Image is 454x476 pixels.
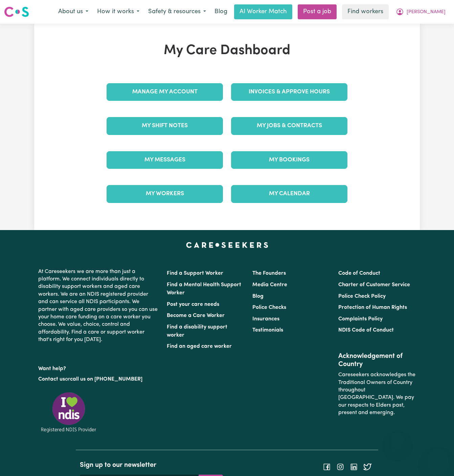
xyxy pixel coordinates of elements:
p: At Careseekers we are more than just a platform. We connect individuals directly to disability su... [38,265,159,346]
a: AI Worker Match [234,4,292,19]
a: Find a Support Worker [167,271,223,276]
a: My Bookings [231,151,347,169]
a: My Jobs & Contracts [231,117,347,135]
a: Code of Conduct [338,271,380,276]
a: Careseekers home page [186,242,268,248]
p: Want help? [38,362,159,372]
h1: My Care Dashboard [103,43,351,59]
button: About us [54,5,93,19]
a: Find an aged care worker [167,344,232,349]
a: Blog [252,294,264,299]
a: Post a job [298,4,337,19]
a: Media Centre [252,282,287,288]
a: Follow Careseekers on Instagram [336,464,344,470]
a: Manage My Account [107,83,223,101]
img: Registered NDIS provider [38,391,99,433]
button: How it works [93,5,144,19]
button: My Account [391,5,450,19]
a: Follow Careseekers on Twitter [363,464,371,470]
a: Follow Careseekers on LinkedIn [350,464,358,470]
a: The Founders [252,271,286,276]
a: Find a Mental Health Support Worker [167,282,241,296]
iframe: Close message [391,433,404,446]
a: Testimonials [252,327,283,333]
a: call us on [PHONE_NUMBER] [70,377,142,382]
a: Find a disability support worker [167,324,227,338]
a: Follow Careseekers on Facebook [323,464,331,470]
a: Insurances [252,316,279,322]
a: Contact us [38,377,65,382]
button: Safety & resources [144,5,210,19]
iframe: Button to launch messaging window [427,449,449,471]
a: Police Checks [252,305,286,310]
a: Protection of Human Rights [338,305,407,310]
a: My Shift Notes [107,117,223,135]
a: Complaints Policy [338,316,383,322]
a: My Workers [107,185,223,203]
a: My Calendar [231,185,347,203]
a: Charter of Customer Service [338,282,410,288]
a: Post your care needs [167,302,219,307]
a: Find workers [342,4,389,19]
span: [PERSON_NAME] [407,8,446,16]
a: My Messages [107,151,223,169]
h2: Sign up to our newsletter [80,461,223,469]
img: Careseekers logo [4,6,29,18]
p: Careseekers acknowledges the Traditional Owners of Country throughout [GEOGRAPHIC_DATA]. We pay o... [338,368,416,419]
a: Blog [210,4,231,19]
a: Careseekers logo [4,4,29,20]
a: NDIS Code of Conduct [338,327,394,333]
a: Invoices & Approve Hours [231,83,347,101]
h2: Acknowledgement of Country [338,352,416,368]
a: Become a Care Worker [167,313,225,318]
p: or [38,373,159,386]
a: Police Check Policy [338,294,386,299]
